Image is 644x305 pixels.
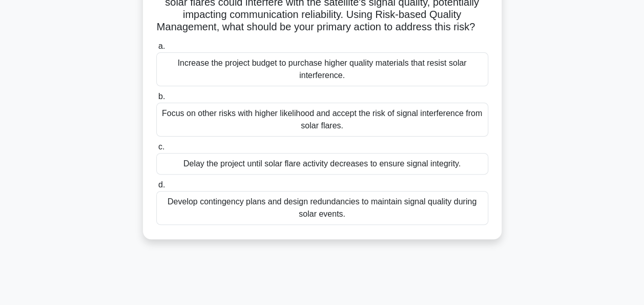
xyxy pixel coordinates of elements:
[158,142,164,151] span: c.
[158,180,165,189] span: d.
[158,92,165,101] span: b.
[156,153,488,175] div: Delay the project until solar flare activity decreases to ensure signal integrity.
[156,52,488,86] div: Increase the project budget to purchase higher quality materials that resist solar interference.
[156,191,488,225] div: Develop contingency plans and design redundancies to maintain signal quality during solar events.
[158,42,165,50] span: a.
[156,103,488,137] div: Focus on other risks with higher likelihood and accept the risk of signal interference from solar...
